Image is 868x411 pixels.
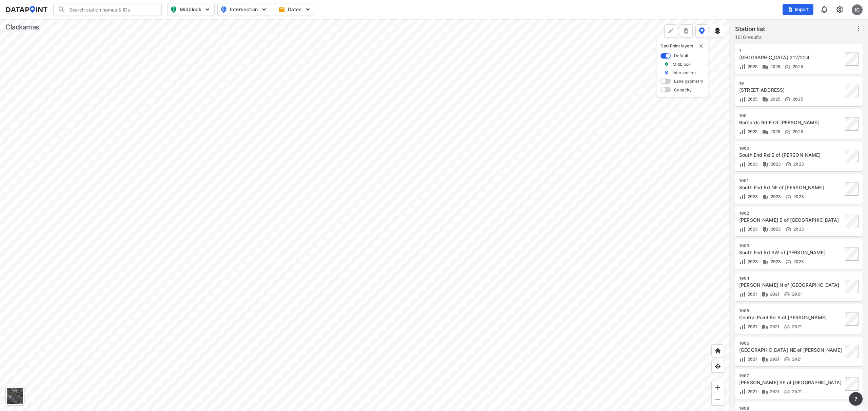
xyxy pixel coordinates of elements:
img: Volume count [739,226,746,233]
div: 100 [739,113,843,118]
span: 2021 [768,356,780,362]
span: 2021 [768,324,780,329]
span: Dates [280,6,310,13]
label: Station list [735,24,765,34]
span: 2021 [790,356,802,362]
span: 2021 [790,389,802,394]
div: 10 [739,81,843,86]
label: Lane geometry [674,78,703,84]
img: Volume count [739,356,746,363]
span: 2023 [792,226,804,232]
img: file_add.62c1e8a2.svg [788,7,793,12]
img: Volume count [739,63,746,70]
img: Vehicle speed [784,291,790,298]
div: 1004 [739,276,843,281]
div: 102nd Ave N Of Hwy 212/224 [739,54,843,61]
img: marker_Intersection.6861001b.svg [664,70,669,75]
button: Intersection [217,3,271,16]
button: Midblock [167,3,215,16]
div: Zoom in [711,381,724,394]
img: zeq5HYn9AnE9l6UmnFLPAAAAAElFTkSuQmCC [714,363,721,370]
span: 2023 [792,194,804,199]
span: 2021 [768,389,780,394]
img: MAAAAAElFTkSuQmCC [714,396,721,403]
img: Volume count [739,258,746,265]
span: 2025 [746,96,758,102]
img: Volume count [739,96,746,103]
img: Vehicle speed [784,356,790,363]
div: South End Rd S of Partlow Rd [739,152,843,158]
img: +Dz8AAAAASUVORK5CYII= [667,27,674,34]
button: more [849,392,863,406]
span: 2023 [769,259,781,264]
div: 1003 [739,243,843,248]
span: Import [787,6,809,13]
img: Volume count [739,193,746,200]
img: 8A77J+mXikMhHQAAAAASUVORK5CYII= [820,5,828,14]
span: 2023 [792,259,804,264]
img: xqJnZQTG2JQi0x5lvmkeSNbbgIiQD62bqHG8IfrOzanD0FsRdYrij6fAAAAAElFTkSuQmCC [683,27,690,34]
img: dataPointLogo.9353c09d.svg [5,6,48,13]
img: Volume count [739,323,746,330]
img: 5YPKRKmlfpI5mqlR8AD95paCi+0kK1fRFDJSaMmawlwaeJcJwk9O2fotCW5ve9gAAAAASUVORK5CYII= [204,6,211,13]
span: 2023 [792,161,804,167]
div: 1001 [739,178,843,183]
div: Zoom out [711,393,724,406]
span: 2023 [746,161,758,167]
button: delete [698,43,704,49]
img: calendar-gold.39a51dde.svg [278,6,285,13]
img: map_pin_mid.602f9df1.svg [170,5,178,14]
div: Central Point Rd NE of McCord Rd [739,347,843,353]
span: 2021 [746,356,757,362]
div: Barnards Rd E Of Barlow [739,119,843,126]
button: DataPoint layers [695,24,708,37]
span: 2023 [769,226,781,232]
img: Vehicle speed [785,258,792,265]
label: Capacity [674,87,692,93]
button: Dates [274,3,314,16]
img: Vehicle speed [784,388,790,395]
img: marker_Midblock.5ba75e30.svg [664,61,669,67]
span: 2025 [746,129,758,134]
span: 2025 [791,96,803,102]
div: Partlow Rd N of Central Point Rd [739,282,843,288]
div: South End Rd NE of Partlow Rd [739,184,843,191]
img: data-point-layers.37681fc9.svg [699,27,705,34]
div: Partlow Rd S of South End Rd [739,217,843,223]
div: 1000 [739,146,843,151]
img: Volume count [739,161,746,168]
span: Midblock [170,5,210,14]
img: Volume count [739,128,746,135]
span: 2021 [790,324,802,329]
button: Import [783,4,813,15]
img: ZvzfEJKXnyWIrJytrsY285QMwk63cM6Drc+sIAAAAASUVORK5CYII= [714,384,721,391]
img: close-external-leyer.3061a1c7.svg [698,43,704,49]
div: 1 [739,48,843,53]
span: 2023 [769,161,781,167]
div: South End Rd SW of Parrish Rd [739,249,843,256]
div: 1002 [739,211,843,216]
img: 5YPKRKmlfpI5mqlR8AD95paCi+0kK1fRFDJSaMmawlwaeJcJwk9O2fotCW5ve9gAAAAASUVORK5CYII= [304,6,311,13]
span: 2021 [746,389,757,394]
div: 1007 [739,373,843,378]
img: Vehicle class [762,96,769,103]
img: Vehicle class [762,128,769,135]
img: Vehicle class [762,356,768,363]
div: 132nd Ave S Of Sunnyside [739,87,843,93]
img: cids17cp3yIFEOpj3V8A9qJSH103uA521RftCD4eeui4ksIb+krbm5XvIjxD52OS6NWLn9gAAAAAElFTkSuQmCC [836,5,844,14]
img: Vehicle class [762,323,768,330]
span: 2025 [791,64,803,69]
img: Vehicle class [762,226,769,233]
img: Vehicle class [762,161,769,168]
span: 2021 [746,291,757,297]
img: Vehicle speed [784,128,791,135]
img: Vehicle class [762,258,769,265]
div: View my location [711,360,724,373]
label: Intersection [673,70,696,75]
img: Vehicle speed [785,226,792,233]
div: IC [852,4,863,15]
img: Vehicle class [762,388,768,395]
img: Vehicle speed [785,193,792,200]
div: 1008 [739,406,843,411]
label: 1616 results [735,34,765,41]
